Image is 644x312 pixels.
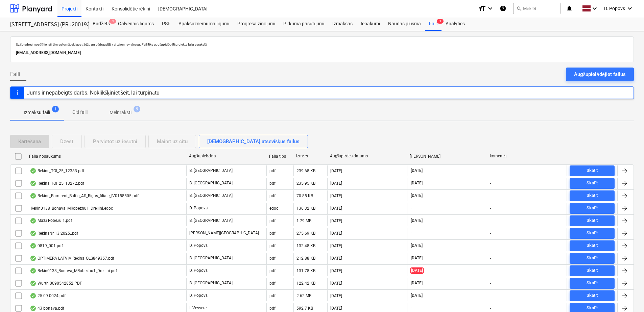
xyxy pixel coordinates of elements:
div: Augšupielādējiet failus [574,70,626,79]
div: Augšuplādes datums [330,154,405,159]
div: [STREET_ADDRESS] (PRJ2001934) 2601941 [10,21,80,28]
div: 70.85 KB [296,193,313,198]
div: [DATE] [330,218,342,223]
div: OCR pabeigts [30,168,37,174]
button: Skatīt [570,178,615,189]
div: 122.42 KB [296,281,315,286]
div: Skatīt [587,304,598,312]
button: Skatīt [570,290,615,301]
i: keyboard_arrow_down [591,4,599,12]
div: [DEMOGRAPHIC_DATA] atsevišķus failus [207,137,300,146]
span: Faili [10,70,20,78]
p: D. Popovs [189,268,208,274]
div: Apakšuzņēmuma līgumi [174,17,233,31]
div: Rekin0138_Bonava_MRobezhu1_Dreilini.edoc [30,206,113,211]
div: Skatīt [587,279,598,287]
div: OCR pabeigts [30,218,37,224]
p: Izmaksu faili [24,109,50,116]
div: pdf [269,268,276,273]
button: Skatīt [570,165,615,176]
div: pdf [269,231,276,236]
div: edoc [269,206,278,211]
div: Augšupielādēja [189,154,264,159]
div: - [490,181,491,186]
div: OCR pabeigts [30,293,37,298]
a: Budžets3 [89,17,114,31]
div: Faila nosaukums [29,154,184,159]
div: Jums ir nepabeigts darbs. Noklikšķiniet šeit, lai turpinātu [27,89,160,96]
span: [DATE] [410,193,423,199]
div: Skatīt [587,179,598,187]
div: OCR pabeigts [30,256,37,261]
div: pdf [269,293,276,298]
span: [DATE] [410,280,423,286]
i: notifications [566,4,573,12]
p: B. [GEOGRAPHIC_DATA] [189,218,233,224]
div: Galvenais līgums [114,17,158,31]
div: komentēt [490,154,565,159]
div: PSF [158,17,174,31]
div: RekinsNr 13 2025..pdf [30,231,78,236]
div: Skatīt [587,217,598,225]
button: Augšupielādējiet failus [566,68,634,81]
div: 275.69 KB [296,231,315,236]
div: - [490,206,491,211]
div: Rekins_TOI_25_13272.pdf [30,181,84,186]
div: - [490,243,491,248]
a: Pirkuma pasūtījumi [279,17,328,31]
p: B. [GEOGRAPHIC_DATA] [189,280,233,286]
div: Skatīt [587,292,598,300]
div: 592.7 KB [296,306,313,311]
div: pdf [269,243,276,248]
div: Skatīt [587,229,598,237]
div: [DATE] [330,306,342,311]
div: [DATE] [330,181,342,186]
div: 132.48 KB [296,243,315,248]
div: OCR pabeigts [30,306,37,311]
i: keyboard_arrow_down [486,4,494,12]
span: search [516,6,522,11]
button: Skatīt [570,228,615,239]
div: OCR pabeigts [30,231,37,236]
span: [DATE] [410,293,423,298]
button: Skatīt [570,278,615,289]
div: 239.68 KB [296,168,315,173]
div: 136.32 KB [296,206,315,211]
div: [DATE] [330,193,342,198]
div: [DATE] [330,281,342,286]
span: - [410,305,413,311]
div: Skatīt [587,192,598,200]
div: pdf [269,168,276,173]
div: OCR pabeigts [30,281,37,286]
div: pdf [269,281,276,286]
div: 1.79 MB [296,218,311,223]
div: 0819_001.pdf [30,243,63,249]
a: Naudas plūsma [384,17,425,31]
div: Analytics [442,17,469,31]
p: B. [GEOGRAPHIC_DATA] [189,168,233,174]
div: OCR pabeigts [30,243,37,249]
a: Izmaksas [328,17,357,31]
div: 2.62 MB [296,293,311,298]
p: D. Popovs [189,293,208,298]
div: - [490,168,491,173]
div: - [490,306,491,311]
p: I. Vessere [189,305,207,311]
span: [DATE] [410,218,423,224]
button: Skatīt [570,240,615,251]
iframe: Chat Widget [610,280,644,312]
a: Progresa ziņojumi [233,17,279,31]
p: B. [GEOGRAPHIC_DATA] [189,180,233,186]
div: Rekin0138_Bonava_MRobezhu1_Dreilini.pdf [30,268,117,274]
div: OCR pabeigts [30,181,37,186]
button: Meklēt [513,3,560,14]
i: Zināšanu pamats [500,4,506,12]
div: 235.95 KB [296,181,315,186]
div: - [490,256,491,261]
div: pdf [269,193,276,198]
